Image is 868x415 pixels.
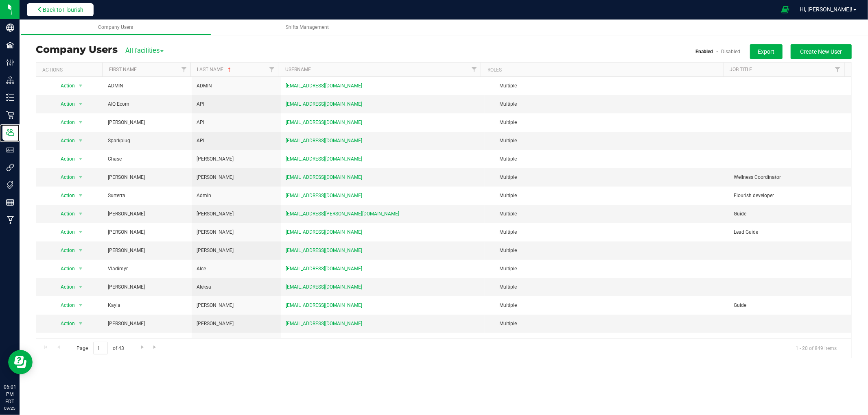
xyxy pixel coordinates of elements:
[286,24,329,30] span: Shifts Management
[4,383,16,405] p: 06:01 PM EDT
[76,172,86,183] span: select
[108,137,130,145] span: Sparkplug
[76,208,86,219] span: select
[791,44,852,59] button: Create New User
[108,210,145,218] span: [PERSON_NAME]
[286,265,362,273] span: [EMAIL_ADDRESS][DOMAIN_NAME]
[734,192,774,200] span: Flourish developer
[53,153,76,165] span: Action
[286,283,362,291] span: [EMAIL_ADDRESS][DOMAIN_NAME]
[500,284,517,290] span: Multiple
[76,98,86,110] span: select
[108,320,145,328] span: [PERSON_NAME]
[70,342,131,354] span: Page of 43
[286,210,399,218] span: [EMAIL_ADDRESS][PERSON_NAME][DOMAIN_NAME]
[500,174,517,180] span: Multiple
[108,283,145,291] span: [PERSON_NAME]
[53,226,76,238] span: Action
[53,135,76,146] span: Action
[734,174,781,181] span: Wellness Coordinator
[197,100,204,108] span: API
[6,111,14,119] inline-svg: Retail
[108,247,145,254] span: [PERSON_NAME]
[76,226,86,238] span: select
[76,263,86,274] span: select
[500,120,517,125] span: Multiple
[500,229,517,235] span: Multiple
[789,342,843,354] span: 1 - 20 of 849 items
[286,82,362,90] span: [EMAIL_ADDRESS][DOMAIN_NAME]
[197,82,212,90] span: ADMIN
[6,41,14,49] inline-svg: Facilities
[6,76,14,84] inline-svg: Distribution
[500,248,517,253] span: Multiple
[53,80,76,91] span: Action
[197,192,211,200] span: Admin
[500,156,517,162] span: Multiple
[6,59,14,67] inline-svg: Configuration
[76,336,86,348] span: select
[93,342,108,354] input: 1
[500,321,517,326] span: Multiple
[53,245,76,256] span: Action
[27,3,94,16] button: Back to Flourish
[6,146,14,154] inline-svg: User Roles
[6,93,14,102] inline-svg: Inventory
[286,137,362,145] span: [EMAIL_ADDRESS][DOMAIN_NAME]
[481,63,723,77] th: Roles
[76,117,86,128] span: select
[53,318,76,329] span: Action
[500,211,517,217] span: Multiple
[6,163,14,172] inline-svg: Integrations
[197,174,234,181] span: [PERSON_NAME]
[197,320,234,328] span: [PERSON_NAME]
[108,155,122,163] span: Chase
[734,210,747,218] span: Guide
[696,49,713,54] a: Enabled
[286,320,362,328] span: [EMAIL_ADDRESS][DOMAIN_NAME]
[53,208,76,219] span: Action
[53,190,76,201] span: Action
[6,181,14,189] inline-svg: Tags
[108,174,145,181] span: [PERSON_NAME]
[108,265,128,273] span: Vladimyr
[197,265,206,273] span: Alce
[6,216,14,224] inline-svg: Manufacturing
[53,117,76,128] span: Action
[286,100,362,108] span: [EMAIL_ADDRESS][DOMAIN_NAME]
[108,192,125,200] span: Surterra
[108,119,145,126] span: [PERSON_NAME]
[197,119,204,126] span: API
[758,48,775,55] span: Export
[42,67,99,73] div: Actions
[467,63,481,76] a: Filter
[53,263,76,274] span: Action
[125,47,164,54] span: All facilities
[500,83,517,89] span: Multiple
[197,302,234,309] span: [PERSON_NAME]
[831,63,844,76] a: Filter
[43,7,83,13] span: Back to Flourish
[6,128,14,137] inline-svg: Users
[53,172,76,183] span: Action
[108,302,120,309] span: Kayla
[734,302,747,309] span: Guide
[108,82,123,90] span: ADMIN
[730,67,752,72] a: Job Title
[265,63,279,76] a: Filter
[76,281,86,293] span: select
[800,48,842,55] span: Create New User
[286,174,362,181] span: [EMAIL_ADDRESS][DOMAIN_NAME]
[53,98,76,110] span: Action
[750,44,783,59] button: Export
[286,302,362,309] span: [EMAIL_ADDRESS][DOMAIN_NAME]
[734,228,759,236] span: Lead Guide
[149,342,161,353] a: Go to the last page
[76,190,86,201] span: select
[136,342,148,353] a: Go to the next page
[197,210,234,218] span: [PERSON_NAME]
[500,302,517,308] span: Multiple
[76,80,86,91] span: select
[776,2,794,17] span: Open Ecommerce Menu
[197,137,204,145] span: API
